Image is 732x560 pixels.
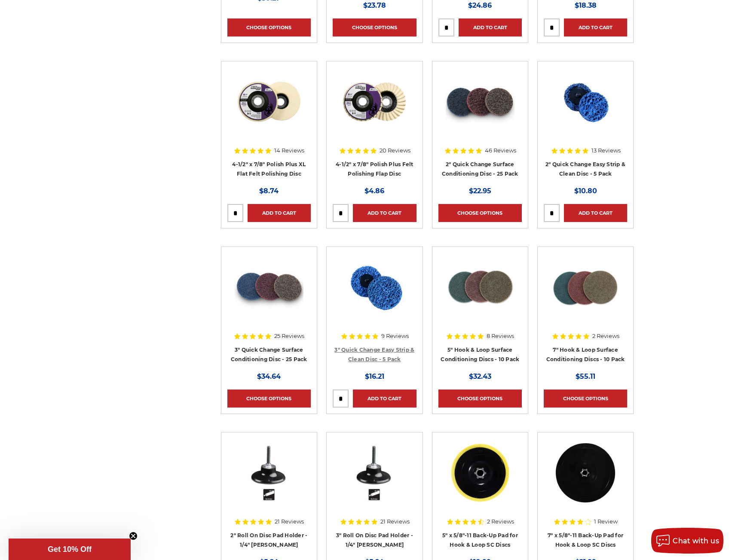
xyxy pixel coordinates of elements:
[257,372,281,380] span: $34.64
[442,532,518,548] a: 5" x 5/8"-11 Back-Up Pad for Hook & Loop SC Discs
[544,253,627,336] a: 7 inch surface conditioning discs
[334,347,414,363] a: 3" Quick Change Easy Strip & Clean Disc - 5 Pack
[576,372,595,380] span: $55.11
[380,148,410,153] span: 20 Reviews
[459,18,522,37] a: Add to Cart
[364,187,384,195] span: $4.86
[129,532,138,540] button: Close teaser
[333,67,416,151] a: buffing and polishing felt flap disc
[274,148,304,153] span: 14 Reviews
[469,187,491,195] span: $22.95
[365,372,384,380] span: $16.21
[231,347,307,363] a: 3" Quick Change Surface Conditioning Disc - 25 Pack
[575,1,597,9] span: $18.38
[442,161,518,177] a: 2" Quick Change Surface Conditioning Disc - 25 Pack
[340,253,409,322] img: 3 inch blue strip it quick change discs by BHA
[574,187,597,195] span: $10.80
[48,545,92,554] span: Get 10% Off
[468,1,492,9] span: $24.86
[9,539,131,560] div: Get 10% OffClose teaser
[591,148,621,153] span: 13 Reviews
[651,528,723,554] button: Chat with us
[227,253,311,336] a: 3-inch surface conditioning quick change disc by Black Hawk Abrasives
[336,161,413,177] a: 4-1/2" x 7/8" Polish Plus Felt Polishing Flap Disc
[274,333,304,339] span: 25 Reviews
[551,67,621,136] img: 2 inch strip and clean blue quick change discs
[546,347,625,363] a: 7" Hook & Loop Surface Conditioning Discs - 10 Pack
[380,519,410,524] span: 21 Reviews
[333,18,416,37] a: Choose Options
[564,18,627,37] a: Add to Cart
[446,253,515,322] img: 5 inch surface conditioning discs
[551,438,620,507] img: 7" x 5/8"-11 Back-Up Pad for Hook & Loop SC Discs
[592,333,619,339] span: 2 Reviews
[564,204,627,222] a: Add to Cart
[227,438,311,522] a: 2" Roll On Disc Pad Holder - 1/4" Shank
[545,161,625,177] a: 2" Quick Change Easy Strip & Clean Disc - 5 Pack
[446,67,515,136] img: Black Hawk Abrasives 2 inch quick change disc for surface preparation on metals
[438,438,522,522] a: 5" x 5/8"-11 Back-Up Pad for Hook & Loop SC Discs
[232,161,306,177] a: 4-1/2" x 7/8" Polish Plus XL Flat Felt Polishing Disc
[235,253,303,322] img: 3-inch surface conditioning quick change disc by Black Hawk Abrasives
[333,253,416,336] a: 3 inch blue strip it quick change discs by BHA
[487,333,514,339] span: 8 Reviews
[438,204,522,222] a: Choose Options
[438,390,522,408] a: Choose Options
[353,390,416,408] a: Add to Cart
[275,519,304,524] span: 21 Reviews
[333,438,416,522] a: 3" Roll On Disc Pad Holder - 1/4" Shank
[551,253,620,322] img: 7 inch surface conditioning discs
[340,438,409,507] img: 3" Roll On Disc Pad Holder - 1/4" Shank
[381,333,409,339] span: 9 Reviews
[363,1,386,9] span: $23.78
[438,253,522,336] a: 5 inch surface conditioning discs
[438,67,522,151] a: Black Hawk Abrasives 2 inch quick change disc for surface preparation on metals
[544,67,627,151] a: 2 inch strip and clean blue quick change discs
[487,519,514,524] span: 2 Reviews
[673,537,719,545] span: Chat with us
[235,67,303,136] img: 4.5 inch extra thick felt disc
[544,438,627,522] a: 7" x 5/8"-11 Back-Up Pad for Hook & Loop SC Discs
[594,519,618,524] span: 1 Review
[235,438,303,507] img: 2" Roll On Disc Pad Holder - 1/4" Shank
[259,187,279,195] span: $8.74
[441,347,519,363] a: 5" Hook & Loop Surface Conditioning Discs - 10 Pack
[336,532,413,548] a: 3" Roll On Disc Pad Holder - 1/4" [PERSON_NAME]
[248,204,311,222] a: Add to Cart
[469,372,491,380] span: $32.43
[230,532,307,548] a: 2" Roll On Disc Pad Holder - 1/4" [PERSON_NAME]
[227,67,311,151] a: 4.5 inch extra thick felt disc
[548,532,623,548] a: 7" x 5/8"-11 Back-Up Pad for Hook & Loop SC Discs
[227,390,311,408] a: Choose Options
[353,204,416,222] a: Add to Cart
[227,18,311,37] a: Choose Options
[544,390,627,408] a: Choose Options
[340,67,409,136] img: buffing and polishing felt flap disc
[446,438,515,507] img: 5" x 5/8"-11 Back-Up Pad for Hook & Loop SC Discs
[485,148,516,153] span: 46 Reviews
